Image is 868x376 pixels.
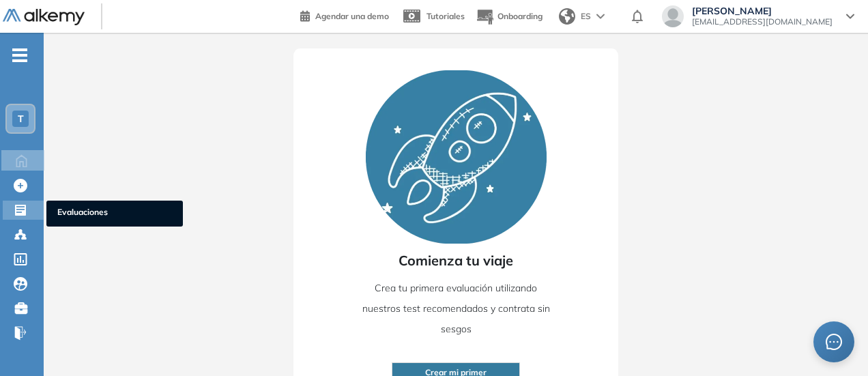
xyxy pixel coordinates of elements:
[692,5,833,16] span: [PERSON_NAME]
[497,11,542,21] span: Onboarding
[57,206,172,221] span: Evaluaciones
[315,11,389,21] span: Agendar una demo
[596,14,605,19] img: arrow
[300,7,389,23] a: Agendar una demo
[581,10,591,23] span: ES
[361,278,551,339] p: Crea tu primera evaluación utilizando nuestros test recomendados y contrata sin sesgos
[692,16,833,27] span: [EMAIL_ADDRESS][DOMAIN_NAME]
[399,250,513,271] span: Comienza tu viaje
[12,54,27,57] i: -
[826,334,842,350] span: message
[476,2,542,31] button: Onboarding
[18,113,24,124] span: T
[366,70,547,244] img: Rocket
[559,8,575,25] img: world
[426,11,465,21] span: Tutoriales
[3,9,85,26] img: Logo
